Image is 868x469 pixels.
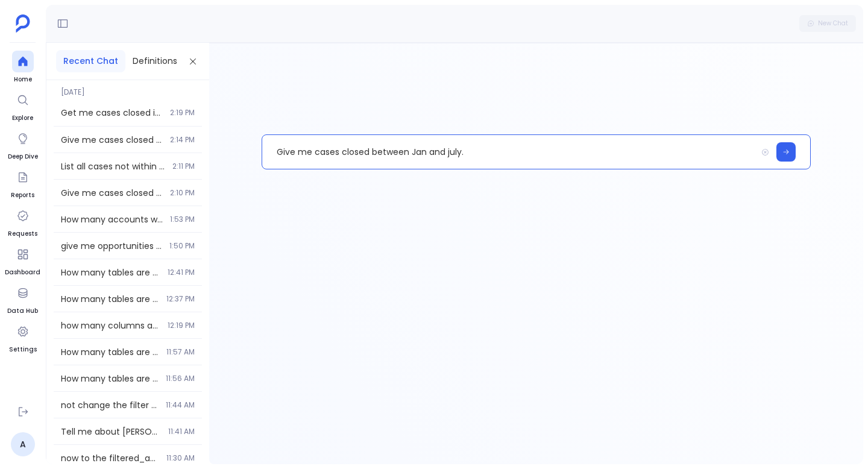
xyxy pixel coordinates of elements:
[61,319,160,332] span: how many columns are enabled in opportunity membership
[166,294,195,304] span: 12:37 PM
[12,113,34,123] span: Explore
[8,205,37,239] a: Requests
[8,229,37,239] span: Requests
[5,268,40,277] span: Dashboard
[11,166,34,200] a: Reports
[12,89,34,123] a: Explore
[61,187,163,199] span: Give me cases closed not between 2023-10-01 and 2024-03-02.
[168,321,195,330] span: 12:19 PM
[61,266,160,279] span: How many tables are present in CX data? (Use infotool)
[170,135,195,145] span: 2:14 PM
[7,282,38,316] a: Data Hub
[54,80,202,97] span: [DATE]
[11,432,35,456] a: A
[7,306,38,316] span: Data Hub
[169,241,195,251] span: 1:50 PM
[61,346,159,358] span: How many tables are disabled?
[5,244,40,277] a: Dashboard
[61,293,159,305] span: How many tables are present in CX data?
[61,160,165,172] span: List all cases not within 2023 Q1.
[61,426,161,438] span: Tell me about Gibson - Sporer
[61,213,163,225] span: How many accounts were created in the last year
[12,51,34,84] a: Home
[166,400,195,410] span: 11:44 AM
[12,75,34,84] span: Home
[61,240,162,252] span: give me opportunities closed in the last quarter
[166,374,195,383] span: 11:56 AM
[168,268,195,277] span: 12:41 PM
[8,128,38,162] a: Deep Dive
[11,190,34,200] span: Reports
[56,50,125,72] button: Recent Chat
[61,373,159,385] : How many tables are disabled?\
[168,427,195,436] span: 11:41 AM
[166,453,195,463] span: 11:30 AM
[61,399,159,411] span: not change the filter to include all the accounts that have less than 500k
[166,347,195,357] span: 11:57 AM
[172,162,195,171] span: 2:11 PM
[9,321,37,354] a: Settings
[170,108,195,118] span: 2:19 PM
[61,452,159,464] span: now to the filtered_accounts_by_arr table add associated users data.
[170,188,195,198] span: 2:10 PM
[61,134,163,146] span: Give me cases closed in the last 2 quarters, not in Q1 2024, and after FY 2022.
[16,14,30,33] img: petavue logo
[8,152,38,162] span: Deep Dive
[262,136,756,168] p: Give me cases closed between Jan and july.
[61,107,163,119] span: Get me cases closed in current and last 2 months, between Jan 2024 and May 2024, not on weekends,...
[170,215,195,224] span: 1:53 PM
[9,345,37,354] span: Settings
[125,50,184,72] button: Definitions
